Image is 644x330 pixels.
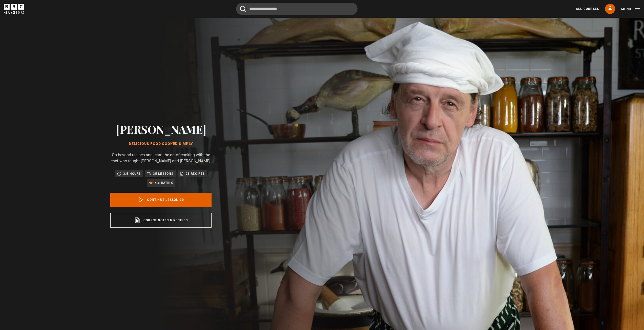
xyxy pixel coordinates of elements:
h2: [PERSON_NAME] [110,123,212,136]
a: Course notes & recipes [110,213,212,228]
p: Go beyond recipes and learn the art of cooking with the chef who taught [PERSON_NAME] and [PERSON... [110,152,212,164]
p: 3.5 hours [123,171,141,176]
h1: Delicious Food Cooked Simply [110,142,212,146]
a: All Courses [576,7,599,11]
a: Continue lesson 30 [110,193,212,207]
input: Search [236,3,358,15]
svg: BBC Maestro [4,4,24,14]
button: Submit the search query [240,6,246,12]
p: 4.6 rating [155,180,173,185]
button: Toggle navigation [621,7,640,12]
p: 29 recipes [186,171,205,176]
p: 35 lessons [153,171,174,176]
